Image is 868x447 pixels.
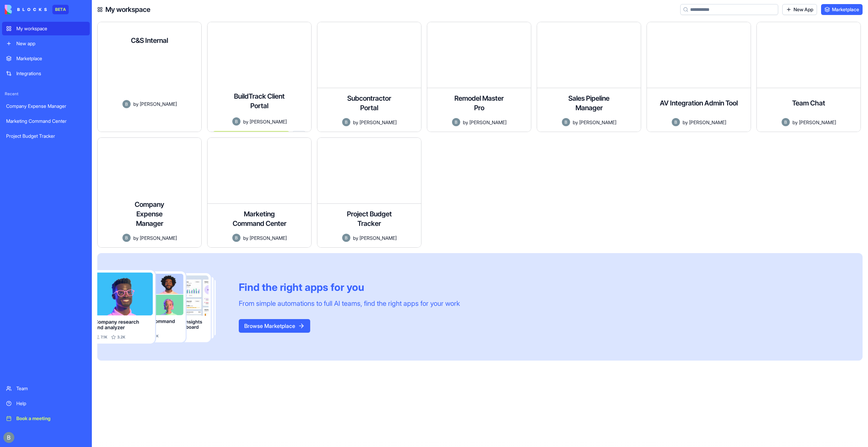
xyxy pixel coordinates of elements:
div: Marketplace [16,55,86,62]
img: Avatar [232,234,240,242]
a: Team [2,382,90,395]
div: Company Expense Manager [6,103,86,110]
button: Launch [213,131,289,145]
div: Book a meeting [16,415,86,422]
img: Avatar [782,118,790,126]
div: Marketing Command Center [6,118,86,125]
a: Subcontractor PortalAvatarby[PERSON_NAME] [317,22,421,132]
img: Avatar [122,100,131,108]
a: Marketing Command Center [2,114,90,128]
span: [PERSON_NAME] [469,119,506,126]
a: Sales Pipeline ManagerAvatarby[PERSON_NAME] [537,22,641,132]
a: C&S InternalAvatarby[PERSON_NAME] [97,22,202,132]
h4: AV Integration Admin Tool [660,98,738,108]
span: [PERSON_NAME] [799,119,836,126]
a: Project Budget TrackerAvatarby[PERSON_NAME] [317,137,421,248]
h4: Remodel Master Pro [452,94,506,113]
img: Avatar [342,234,350,242]
a: BETA [5,5,69,14]
h4: Sales Pipeline Manager [562,94,616,113]
a: Book a meeting [2,412,90,425]
a: My workspace [2,22,90,35]
img: Avatar [342,118,350,126]
img: logo [5,5,47,14]
img: Avatar [122,234,131,242]
span: [PERSON_NAME] [689,119,726,126]
button: Browse Marketplace [239,319,310,333]
span: by [792,119,798,126]
a: Remodel Master ProAvatarby[PERSON_NAME] [427,22,531,132]
span: by [133,100,138,107]
span: Recent [2,91,90,97]
h4: BuildTrack Client Portal [232,92,287,111]
div: New app [16,40,86,47]
span: [PERSON_NAME] [360,119,397,126]
span: by [243,118,248,125]
a: New app [2,37,90,50]
div: Project Budget Tracker [6,133,86,139]
a: Company Expense Manager [2,99,90,113]
span: [PERSON_NAME] [140,234,177,242]
span: [PERSON_NAME] [250,118,287,125]
span: [PERSON_NAME] [140,100,177,107]
h4: Marketing Command Center [232,209,287,228]
img: ACg8ocIug40qN1SCXJiinWdltW7QsPxROn8ZAVDlgOtPD8eQfXIZmw=s96-c [3,432,14,443]
span: by [463,119,468,126]
div: A comprehensive client portal for remodeling and building projects that allows clients to track p... [213,116,306,117]
span: [PERSON_NAME] [360,234,397,242]
span: [PERSON_NAME] [579,119,616,126]
span: by [243,234,248,242]
h4: Subcontractor Portal [342,94,397,113]
span: by [573,119,578,126]
img: Avatar [232,117,240,126]
span: by [683,119,688,126]
span: by [133,234,138,242]
div: My workspace [16,25,86,32]
a: AV Integration Admin ToolAvatarby[PERSON_NAME] [647,22,751,132]
a: Team ChatAvatarby[PERSON_NAME] [756,22,861,132]
h4: Team Chat [792,98,825,108]
div: Integrations [16,70,86,77]
a: Help [2,397,90,410]
span: by [353,234,358,242]
span: by [353,119,358,126]
a: New App [782,4,817,15]
a: Marketing Command CenterAvatarby[PERSON_NAME] [207,137,312,248]
a: Marketplace [2,52,90,65]
div: BETA [52,5,69,14]
h4: My workspace [105,5,150,14]
a: BuildTrack Client PortalA comprehensive client portal for remodeling and building projects that a... [207,22,312,132]
h4: Project Budget Tracker [342,209,397,228]
img: Avatar [562,118,570,126]
div: Team [16,385,86,392]
div: From simple automations to full AI teams, find the right apps for your work [239,299,460,308]
div: Help [16,400,86,407]
span: [PERSON_NAME] [250,234,287,242]
a: Integrations [2,67,90,80]
h4: C&S Internal [131,36,168,45]
a: Project Budget Tracker [2,129,90,143]
h4: Company Expense Manager [122,200,177,228]
a: Marketplace [821,4,863,15]
img: Avatar [672,118,680,126]
img: Avatar [452,118,460,126]
a: Company Expense ManagerAvatarby[PERSON_NAME] [97,137,202,248]
a: Browse Marketplace [239,322,310,329]
div: Find the right apps for you [239,281,460,293]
